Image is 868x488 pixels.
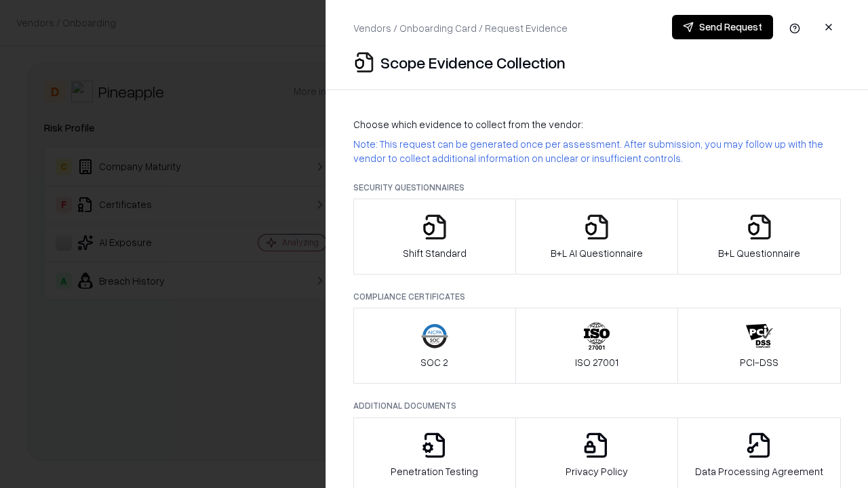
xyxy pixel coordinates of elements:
p: SOC 2 [420,355,448,369]
p: B+L Questionnaire [718,246,800,260]
button: ISO 27001 [515,308,679,384]
button: B+L Questionnaire [677,199,841,274]
p: Compliance Certificates [353,291,841,302]
p: Data Processing Agreement [695,464,823,479]
button: PCI-DSS [677,308,841,384]
button: B+L AI Questionnaire [515,199,679,274]
p: Vendors / Onboarding Card / Request Evidence [353,21,568,35]
button: Send Request [672,15,773,39]
button: Shift Standard [353,199,516,274]
p: Penetration Testing [391,464,478,479]
p: Security Questionnaires [353,182,841,193]
p: PCI-DSS [740,355,778,369]
p: Choose which evidence to collect from the vendor: [353,117,841,131]
p: Scope Evidence Collection [380,52,566,73]
p: B+L AI Questionnaire [551,246,643,260]
p: Note: This request can be generated once per assessment. After submission, you may follow up with... [353,137,841,165]
p: ISO 27001 [575,355,618,369]
p: Additional Documents [353,400,841,411]
button: SOC 2 [353,308,516,384]
p: Privacy Policy [566,464,628,479]
p: Shift Standard [403,246,467,260]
